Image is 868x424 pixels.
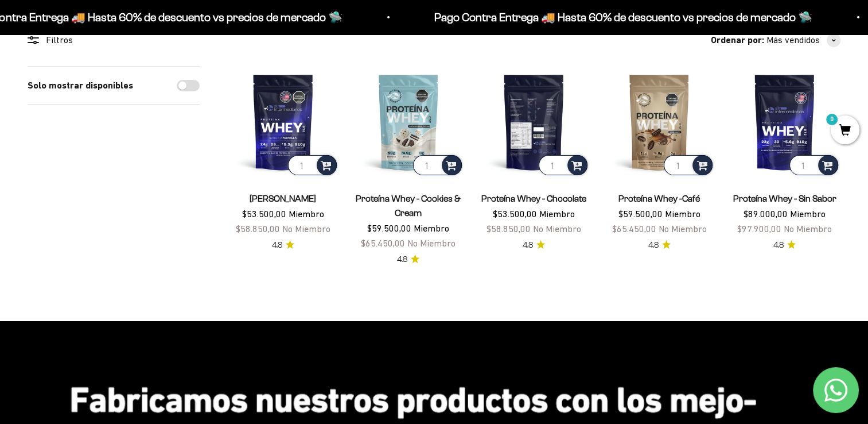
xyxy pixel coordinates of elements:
[486,223,531,234] span: $58.850,00
[242,209,286,219] span: $53.500,00
[432,8,810,26] p: Pago Contra Entrega 🚚 Hasta 60% de descuento vs precios de mercado 🛸
[773,239,784,252] span: 4.8
[766,33,820,48] span: Más vendidos
[523,239,545,252] a: 4.84.8 de 5.0 estrellas
[733,194,836,203] a: Proteína Whey - Sin Sabor
[272,239,294,252] a: 4.84.8 de 5.0 estrellas
[493,209,537,219] span: $53.500,00
[523,239,533,252] span: 4.8
[397,253,407,266] span: 4.8
[825,113,839,126] mark: 0
[766,33,840,48] button: Más vendidos
[665,209,700,219] span: Miembro
[236,223,280,234] span: $58.850,00
[272,239,282,252] span: 4.8
[744,209,788,219] span: $89.000,00
[414,223,449,233] span: Miembro
[648,239,671,252] a: 4.84.8 de 5.0 estrellas
[289,209,324,219] span: Miembro
[28,78,133,93] label: Solo mostrar disponibles
[612,223,656,234] span: $65.450,00
[28,33,200,48] div: Filtros
[361,238,405,248] span: $65.450,00
[773,239,796,252] a: 4.84.8 de 5.0 estrellas
[481,194,586,203] a: Proteína Whey - Chocolate
[648,239,659,252] span: 4.8
[533,223,581,234] span: No Miembro
[367,223,411,233] span: $59.500,00
[356,194,461,218] a: Proteína Whey - Cookies & Cream
[831,125,859,137] a: 0
[618,209,663,219] span: $59.500,00
[659,223,707,234] span: No Miembro
[784,223,832,234] span: No Miembro
[737,223,781,234] span: $97.900,00
[250,194,316,203] a: [PERSON_NAME]
[397,253,419,266] a: 4.84.8 de 5.0 estrellas
[539,209,575,219] span: Miembro
[711,33,764,48] span: Ordenar por:
[407,238,456,248] span: No Miembro
[478,66,590,178] img: Proteína Whey - Chocolate
[282,223,330,234] span: No Miembro
[618,194,700,203] a: Proteína Whey -Café
[790,209,826,219] span: Miembro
